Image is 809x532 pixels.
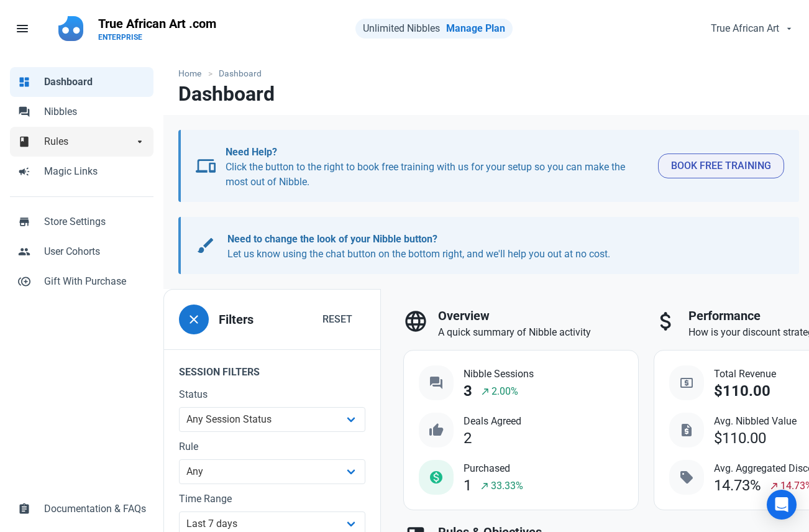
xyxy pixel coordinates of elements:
a: Home [178,67,208,80]
span: Avg. Nibbled Value [714,414,797,429]
span: brush [196,236,216,255]
span: Gift With Purchase [44,274,146,289]
span: Store Settings [44,214,146,229]
a: True African Art .comENTERPRISE [91,10,224,47]
span: attach_money [654,309,679,334]
div: 2 [464,430,472,447]
a: campaignMagic Links [10,157,153,186]
div: $110.00 [714,383,770,400]
span: Book Free Training [671,158,771,173]
a: peopleUser Cohorts [10,237,153,267]
span: Deals Agreed [464,414,521,429]
b: Need Help? [226,146,277,158]
span: Unlimited Nibbles [363,22,440,34]
span: Documentation & FAQs [44,502,146,516]
a: control_point_duplicateGift With Purchase [10,267,153,296]
button: Reset [309,307,365,332]
p: True African Art .com [98,15,216,32]
p: Let us know using the chat button on the bottom right, and we'll help you out at no cost. [227,232,773,262]
span: User Cohorts [44,244,146,259]
span: thumb_up [429,423,444,438]
p: A quick summary of Nibble activity [438,325,639,340]
button: Book Free Training [658,154,784,178]
span: monetization_on [429,470,444,485]
span: 33.33% [491,479,523,493]
div: Open Intercom Messenger [767,490,797,520]
span: 2.00% [491,384,518,399]
a: dashboardDashboard [10,67,153,97]
span: assignment [18,502,30,514]
span: Nibbles [44,104,146,119]
span: Total Revenue [714,367,776,382]
label: Status [179,387,365,402]
a: assignmentDocumentation & FAQs [10,494,153,524]
span: book [18,134,30,147]
span: Nibble Sessions [464,367,534,382]
div: 1 [464,477,472,494]
label: Time Range [179,492,365,507]
button: close [179,305,209,334]
span: forum [18,104,30,117]
span: control_point_duplicate [18,274,30,287]
p: Click the button to the right to book free training with us for your setup so you can make the mo... [226,145,648,190]
b: Need to change the look of your Nibble button? [227,233,437,245]
span: Rules [44,134,134,149]
span: devices [196,156,216,176]
span: request_quote [679,423,694,438]
a: forumNibbles [10,97,153,127]
span: Dashboard [44,75,146,89]
span: north_east [480,387,490,397]
p: ENTERPRISE [98,32,216,42]
a: Manage Plan [446,22,505,34]
span: local_atm [679,375,694,390]
div: 3 [464,383,472,400]
span: Reset [322,312,352,327]
label: Rule [179,439,365,454]
h1: Dashboard [178,83,275,105]
a: bookRulesarrow_drop_down [10,127,153,157]
button: True African Art [700,16,802,41]
span: close [186,312,201,327]
span: menu [15,21,30,36]
span: north_east [480,481,490,491]
span: north_east [769,481,779,491]
div: 14.73% [714,477,761,494]
span: dashboard [18,75,30,87]
h3: Overview [438,309,639,323]
span: language [403,309,428,334]
span: store [18,214,30,227]
span: question_answer [429,375,444,390]
span: Purchased [464,461,523,476]
a: storeStore Settings [10,207,153,237]
span: Magic Links [44,164,146,179]
h3: Filters [219,313,254,327]
span: campaign [18,164,30,177]
span: arrow_drop_down [134,134,146,147]
span: people [18,244,30,257]
span: sell [679,470,694,485]
div: $110.00 [714,430,766,447]
span: True African Art [711,21,779,36]
legend: Session Filters [164,349,380,387]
